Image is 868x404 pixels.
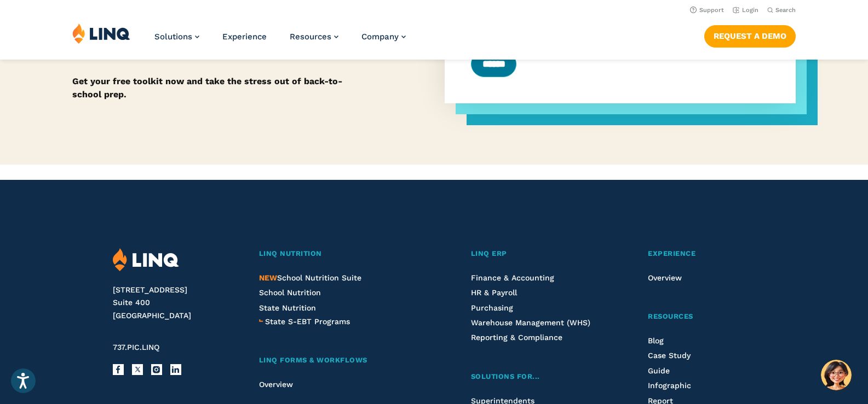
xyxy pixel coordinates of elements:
span: Resources [290,32,331,42]
span: Search [775,7,796,14]
a: Purchasing [471,303,513,312]
span: Solutions [154,32,192,42]
button: Hello, have a question? Let’s chat. [821,360,852,390]
a: X [132,364,143,375]
a: Instagram [151,364,162,375]
a: Blog [648,336,664,345]
a: Warehouse Management (WHS) [471,318,590,327]
a: State Nutrition [259,303,316,312]
img: LINQ | K‑12 Software [72,23,130,44]
a: Request a Demo [704,25,796,47]
img: LINQ | K‑12 Software [113,248,179,272]
a: HR & Payroll [471,288,517,297]
address: [STREET_ADDRESS] Suite 400 [GEOGRAPHIC_DATA] [113,284,237,323]
span: State S-EBT Programs [265,317,350,326]
span: Company [361,32,399,42]
span: Resources [648,312,693,320]
a: Overview [648,273,682,282]
a: Experience [222,32,267,42]
a: LINQ Nutrition [259,248,423,260]
span: LINQ Forms & Workflows [259,356,367,364]
a: Solutions [154,32,199,42]
a: Reporting & Compliance [471,333,562,342]
a: Experience [648,248,755,260]
a: Support [690,7,724,14]
a: Company [361,32,406,42]
a: Infographic [648,381,691,390]
button: Open Search Bar [767,6,796,14]
a: Facebook [113,364,124,375]
a: Overview [259,380,293,389]
span: 737.PIC.LINQ [113,343,159,352]
a: LinkedIn [170,364,181,375]
a: LINQ Forms & Workflows [259,355,423,366]
a: School Nutrition [259,288,321,297]
a: Resources [648,311,755,323]
span: NEW [259,273,277,282]
a: Guide [648,366,670,375]
a: Resources [290,32,338,42]
span: LINQ ERP [471,249,507,257]
span: School Nutrition Suite [259,273,361,282]
strong: Get your free toolkit now and take the stress out of back-to-school prep. [72,76,342,99]
a: Finance & Accounting [471,273,554,282]
span: Experience [648,249,695,257]
a: NEWSchool Nutrition Suite [259,273,361,282]
span: LINQ Nutrition [259,249,322,257]
a: LINQ ERP [471,248,601,260]
nav: Primary Navigation [154,23,406,59]
nav: Button Navigation [704,23,796,47]
a: Login [733,7,758,14]
a: State S-EBT Programs [265,315,350,327]
a: Case Study [648,351,691,360]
